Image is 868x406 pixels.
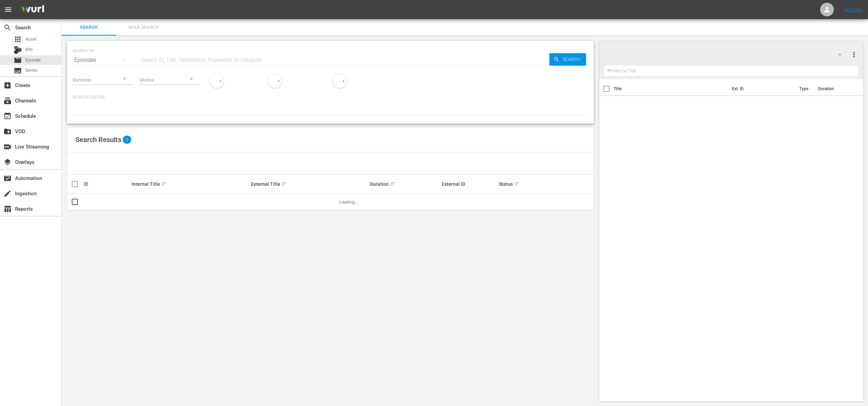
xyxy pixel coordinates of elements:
[14,35,22,43] span: Asset
[844,7,862,12] a: Sign Out
[161,181,167,187] span: sort
[390,181,396,187] span: sort
[339,199,358,205] span: Loading...
[3,205,12,213] span: Reports
[84,181,130,187] div: ID
[499,180,545,188] div: Status
[25,57,41,64] span: Episode
[4,5,12,14] span: menu
[549,53,586,66] button: Search
[14,56,22,64] span: Episode
[25,36,37,43] span: Asset
[16,2,49,18] img: ans4CAIJ8jUAAAAAAAAAAAAAAAAAAAAAAAAgQb4GAAAAAAAAAAAAAAAAAAAAAAAAJMjXAAAAAAAAAAAAAAAAAAAAAAAAgAT5G...
[3,127,12,136] span: VOD
[72,51,133,70] div: Episodes
[814,79,855,98] th: Duration
[25,67,38,74] span: Series
[442,181,497,187] div: External ID
[850,46,858,63] button: more_vert
[132,180,249,188] div: Internal Title
[25,46,33,53] span: Bits
[281,181,288,187] span: sort
[3,158,12,166] span: Overlays
[370,180,439,188] div: Duration
[66,24,112,31] span: Search
[3,143,12,151] span: Live Streaming
[3,24,12,32] span: Search
[3,112,12,120] span: Schedule
[728,79,795,98] th: Ext. ID
[123,136,131,144] span: 0
[14,46,22,54] div: Bits
[3,97,12,105] span: Channels
[614,79,728,98] th: Title
[14,67,22,75] span: Series
[514,181,520,187] span: sort
[850,51,858,59] span: more_vert
[795,79,814,98] th: Type
[120,24,167,31] span: Bulk Search
[3,190,12,198] span: Ingestion
[251,180,368,188] div: External Title
[3,81,12,89] span: Create
[72,95,588,100] p: Search Filters:
[3,174,12,182] span: Automation
[560,53,586,66] span: Search
[76,136,121,144] span: Search Results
